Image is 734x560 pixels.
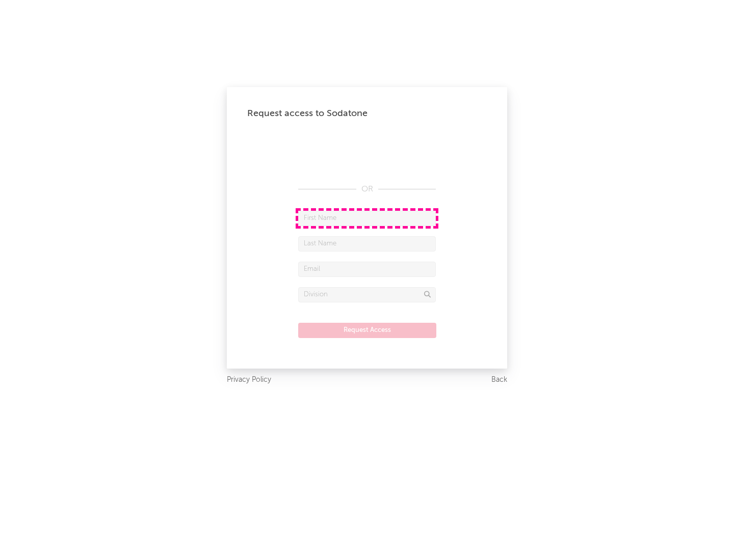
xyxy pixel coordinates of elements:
[247,107,487,120] div: Request access to Sodatone
[298,262,436,277] input: Email
[298,211,436,226] input: First Name
[298,236,436,251] input: Last Name
[298,323,436,338] button: Request Access
[298,287,436,302] input: Division
[298,183,436,195] div: OR
[227,374,271,386] a: Privacy Policy
[491,374,507,386] a: Back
